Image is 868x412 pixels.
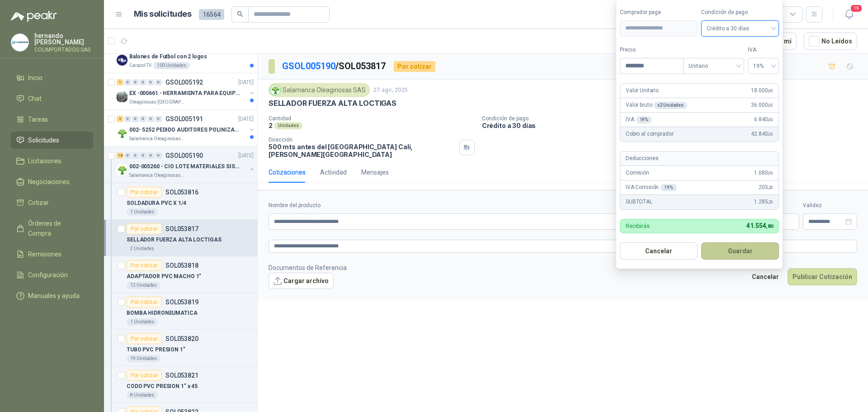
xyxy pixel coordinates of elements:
span: Órdenes de Compra [28,218,85,238]
div: Mensajes [361,167,389,177]
a: Por cotizarSOL053820TUBO PVC PRESION 1"19 Unidades [104,330,257,366]
p: SUBTOTAL [626,198,652,206]
div: x 2 Unidades [654,102,687,109]
button: No Leídos [804,33,857,50]
p: CODO PVC PRESION 1" x 45 [127,382,198,391]
div: 100 Unidades [153,62,190,69]
div: 0 [124,79,131,85]
span: Crédito a 30 días [707,22,774,35]
p: [DATE] [238,115,254,123]
span: ,00 [768,132,773,137]
p: hernando [PERSON_NAME] [34,33,93,45]
p: Cobro al comprador [626,130,673,138]
p: ADAPTADOR PVC MACHO 1" [127,272,201,281]
span: Licitaciones [28,156,61,166]
span: Unitario [689,59,739,73]
p: 500 mts antes del [GEOGRAPHIC_DATA] Cali , [PERSON_NAME][GEOGRAPHIC_DATA] [269,143,456,158]
span: 19% [753,59,774,73]
p: Valor bruto [626,101,687,109]
div: 2 Unidades [127,245,158,252]
p: Crédito a 30 días [482,122,864,129]
label: Comprador paga [620,8,698,17]
img: Logo peakr [11,11,57,22]
p: IVA Comisión [626,183,677,192]
div: 0 [147,152,154,159]
div: 12 Unidades [127,282,160,289]
span: 16564 [199,9,224,20]
span: Cotizar [28,198,49,208]
p: 002-005260 - CIO LOTE MATERIALES SISTEMA HIDRAULIC [129,162,242,171]
a: Cotizar [11,194,93,211]
a: Por cotizarSOL053817SELLADOR FUERZA ALTA LOCTIGAS2 Unidades [104,220,257,256]
p: Balones de Futbol con 2 logos [129,52,207,61]
span: Negociaciones [28,177,70,187]
span: ,80 [766,223,773,229]
p: GSOL005192 [165,79,203,85]
span: ,00 [768,103,773,108]
div: 0 [147,116,154,122]
span: 1.285 [754,198,773,206]
p: SOL053821 [165,372,198,379]
img: Company Logo [270,85,280,95]
p: Condición de pago [482,115,864,122]
button: Cargar archivo [269,273,334,289]
a: Remisiones [11,246,93,263]
p: IVA [626,115,652,124]
span: 18.000 [751,86,773,95]
label: Nombre del producto [269,201,673,210]
span: Solicitudes [28,135,59,145]
p: 27 ago, 2025 [373,86,408,95]
div: 0 [132,116,139,122]
div: 1 Unidades [127,318,158,326]
span: Chat [28,94,42,104]
div: 0 [140,116,146,122]
p: / SOL053817 [282,59,387,73]
div: Por cotizar [127,333,162,344]
p: Salamanca Oleaginosas SAS [129,135,186,142]
p: GSOL005191 [165,116,203,122]
p: SOLDADURA PVC X 1/4 [127,199,186,208]
p: Recibirás [626,223,650,229]
span: 205 [759,183,773,192]
p: Deducciones [626,154,658,163]
span: ,00 [768,88,773,93]
h1: Mis solicitudes [134,8,192,21]
span: 1.080 [754,169,773,177]
span: 19 [850,4,863,13]
div: Actividad [320,167,347,177]
p: SOL053818 [165,262,198,269]
a: Manuales y ayuda [11,287,93,304]
img: Company Logo [117,55,127,66]
span: Tareas [28,114,48,124]
p: Comisión [626,169,649,177]
button: Cancelar [747,268,784,285]
a: Por cotizarSOL053821CODO PVC PRESION 1" x 458 Unidades [104,366,257,403]
p: [DATE] [238,152,254,160]
label: Precio [620,46,683,54]
a: Por cotizarSOL053837[DATE] Company LogoBalones de Futbol con 2 logosCaracol TV100 Unidades [104,37,257,73]
a: Por cotizarSOL053819BOMBA HIDRONEUMATICA1 Unidades [104,293,257,330]
a: 1 0 0 0 0 0 GSOL005192[DATE] Company LogoEX -000661 - HERRAMIENTA PARA EQUIPO MECANICO PLANOleagi... [117,77,255,106]
button: Guardar [701,242,779,260]
p: SOL053816 [165,189,198,195]
a: Tareas [11,111,93,128]
div: Por cotizar [127,260,162,271]
p: SELLADOR FUERZA ALTA LOCTIGAS [269,99,396,108]
p: 2 [269,122,273,129]
div: Por cotizar [127,223,162,234]
img: Company Logo [117,128,127,139]
p: COLIMPORTADOS SAS [34,47,93,52]
span: ,20 [768,199,773,204]
p: SOL053820 [165,336,198,342]
p: SOL053817 [165,226,198,232]
p: EX -000661 - HERRAMIENTA PARA EQUIPO MECANICO PLAN [129,89,242,98]
div: 0 [155,116,162,122]
button: 19 [841,6,857,23]
div: 1 Unidades [127,208,158,216]
a: 2 0 0 0 0 0 GSOL005191[DATE] Company Logo002- 5252 PEDIDO AUDITORES POLINIZACIÓNSalamanca Oleagin... [117,114,255,142]
div: 0 [155,79,162,85]
a: GSOL005190 [282,61,335,71]
p: Documentos de Referencia [269,263,347,273]
span: Manuales y ayuda [28,291,80,301]
span: search [237,11,243,17]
